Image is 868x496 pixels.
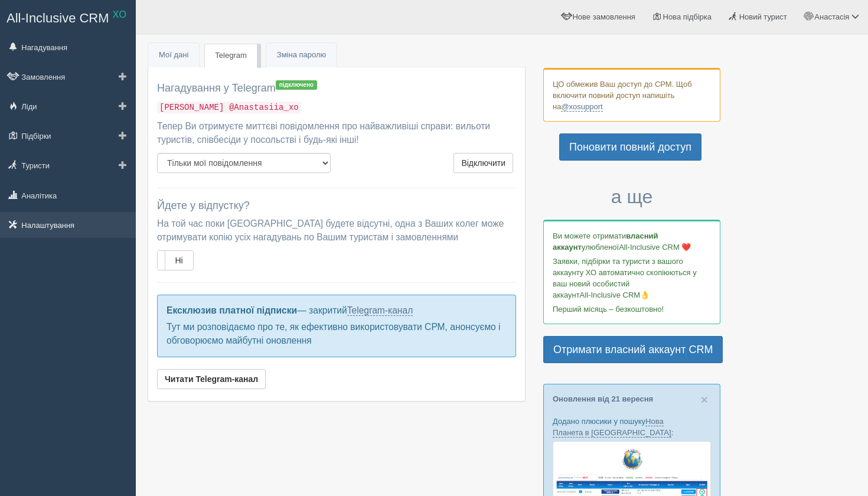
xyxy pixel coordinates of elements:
[559,133,701,161] a: Поновити повний доступ
[167,305,297,315] b: Ексклюзив платної підписки
[543,336,723,363] a: Отримати власний аккаунт CRM
[204,44,257,68] a: Telegram
[6,11,109,25] span: All-Inclusive CRM
[561,102,602,112] a: @xosupport
[553,231,658,252] b: власний аккаунт
[814,12,849,21] span: Анастасія
[543,187,720,207] h3: а ще
[276,80,317,90] span: підключено
[553,230,711,253] p: Ви можете отримати улюбленої
[158,251,193,270] label: Ні
[347,305,413,316] a: Telegram-канал
[157,217,516,244] p: На той час поки [GEOGRAPHIC_DATA] будете відсутні, одна з Ваших колег може отримувати копію усіх ...
[553,304,711,315] p: Перший місяць – безкоштовно!
[148,43,199,67] a: Мої дані
[277,50,326,59] span: Зміна паролю
[553,417,671,438] a: Нова Планета в [GEOGRAPHIC_DATA]
[739,12,787,21] span: Новий турист
[167,321,507,348] p: Тут ми розповідаємо про те, як ефективно використовувати СРМ, анонсуємо і обговорюємо майбутні он...
[157,200,516,212] h4: Йдете у відпустку?
[157,82,516,94] h4: Нагадування у Telegram
[580,291,650,299] span: All-Inclusive CRM👌
[1,1,135,33] a: All-Inclusive CRM XO
[266,43,337,67] a: Зміна паролю
[619,243,691,252] span: All-Inclusive CRM ❤️
[157,120,516,147] p: Тепер Ви отримуєте миттєві повідомлення про найважливіші справи: вильоти туристів, співбесіди у п...
[663,12,712,21] span: Нова підбірка
[553,256,711,301] p: Заявки, підбірки та туристи з вашого аккаунту ХО автоматично скопіюються у ваш новий особистий ак...
[113,9,126,19] sup: XO
[553,394,653,403] a: Оновлення від 21 вересня
[157,102,301,113] code: [PERSON_NAME] @Anastasiia_xo
[701,393,708,406] span: ×
[157,369,266,389] a: Читати Telegram-канал
[572,12,635,21] span: Нове замовлення
[553,416,711,438] p: Додано плюсики у пошуку :
[453,153,513,173] button: Відключити
[543,68,720,122] div: ЦО обмежив Ваш доступ до СРМ. Щоб включити повний доступ напишіть на
[701,393,708,406] button: Close
[167,304,507,318] p: — закритий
